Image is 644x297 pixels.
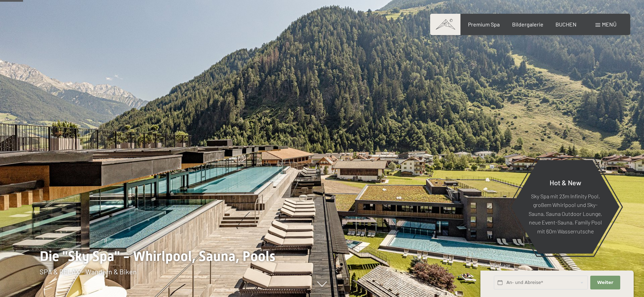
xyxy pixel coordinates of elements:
[602,21,616,27] span: Menü
[597,279,613,286] span: Weiter
[511,159,620,254] a: Hot & New Sky Spa mit 23m Infinity Pool, großem Whirlpool und Sky-Sauna, Sauna Outdoor Lounge, ne...
[590,276,620,290] button: Weiter
[512,21,543,27] a: Bildergalerie
[480,263,510,268] span: Schnellanfrage
[468,21,500,27] a: Premium Spa
[528,191,603,235] p: Sky Spa mit 23m Infinity Pool, großem Whirlpool und Sky-Sauna, Sauna Outdoor Lounge, neue Event-S...
[555,21,577,27] a: BUCHEN
[550,178,581,186] span: Hot & New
